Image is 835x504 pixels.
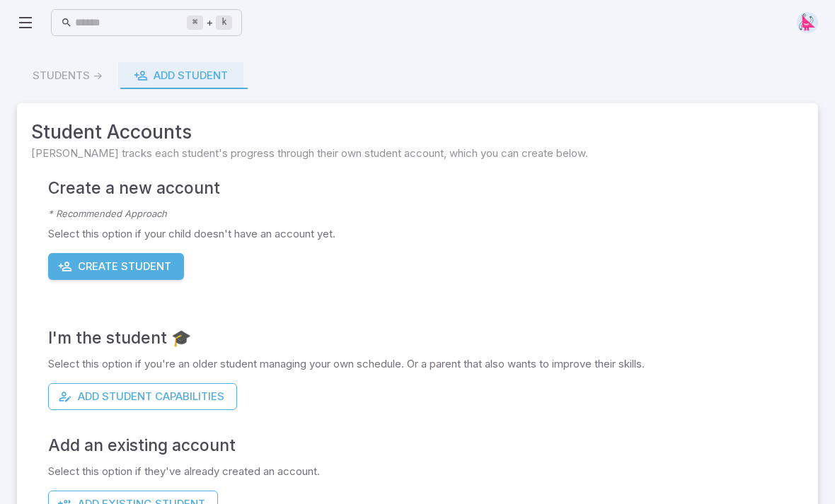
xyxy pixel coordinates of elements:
[48,464,804,479] p: Select this option if they've already created an account.
[187,16,203,30] kbd: ⌘
[48,206,804,221] p: * Recommended Approach
[187,14,232,31] div: +
[31,146,804,161] span: [PERSON_NAME] tracks each student's progress through their own student account, which you can cre...
[48,175,804,201] h4: Create a new account
[134,68,228,83] div: Add Student
[48,433,804,458] h4: Add an existing account
[48,226,804,242] p: Select this option if your child doesn't have an account yet.
[48,356,804,372] p: Select this option if you're an older student managing your own schedule. Or a parent that also w...
[31,117,804,146] span: Student Accounts
[48,383,237,410] button: Add Student Capabilities
[48,325,804,351] h4: I'm the student 🎓
[797,12,818,33] img: right-triangle.svg
[48,253,184,280] button: Create Student
[216,16,232,30] kbd: k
